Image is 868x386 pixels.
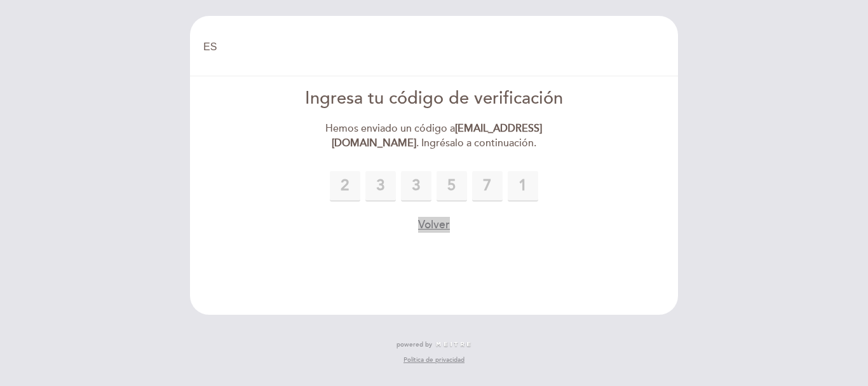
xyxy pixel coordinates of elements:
strong: [EMAIL_ADDRESS][DOMAIN_NAME] [332,122,543,149]
img: MEITRE [435,341,471,348]
input: 0 [508,171,538,202]
span: powered by [397,340,432,349]
input: 0 [401,171,431,202]
button: Volver [418,217,450,233]
a: Política de privacidad [403,355,465,364]
input: 0 [472,171,503,202]
a: powered by [397,340,471,349]
input: 0 [437,171,467,202]
div: Hemos enviado un código a . Ingrésalo a continuación. [288,121,580,151]
input: 0 [330,171,360,202]
div: Ingresa tu código de verificación [288,86,580,111]
input: 0 [365,171,396,202]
